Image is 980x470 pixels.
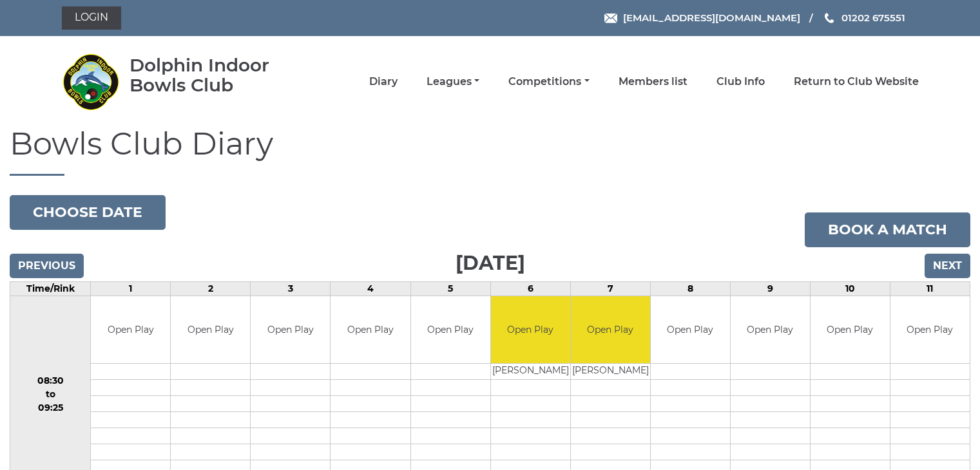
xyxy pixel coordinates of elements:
td: 10 [810,281,890,296]
button: Choose date [10,195,166,230]
td: Open Play [91,296,170,364]
input: Previous [10,254,84,278]
td: Open Play [571,296,650,364]
td: Open Play [251,296,330,364]
a: Members list [619,75,687,89]
td: Open Play [411,296,490,364]
a: Email [EMAIL_ADDRESS][DOMAIN_NAME] [604,10,800,25]
img: Phone us [825,13,834,23]
td: 6 [490,281,570,296]
a: Return to Club Website [794,75,919,89]
td: Open Play [731,296,810,364]
td: [PERSON_NAME] [491,364,570,380]
a: Phone us 01202 675551 [823,10,905,25]
a: Club Info [716,75,765,89]
td: 5 [410,281,490,296]
td: 2 [171,281,251,296]
a: Diary [369,75,398,89]
td: 1 [91,281,171,296]
img: Dolphin Indoor Bowls Club [62,53,120,111]
td: Time/Rink [10,281,91,296]
td: Open Play [811,296,890,364]
span: 01202 675551 [841,12,905,24]
a: Competitions [508,75,589,89]
td: Open Play [491,296,570,364]
div: Dolphin Indoor Bowls Club [130,55,307,95]
td: Open Play [171,296,250,364]
a: Leagues [427,75,479,89]
td: 4 [331,281,410,296]
img: Email [604,14,617,23]
td: 8 [650,281,730,296]
input: Next [925,254,970,278]
h1: Bowls Club Diary [10,127,970,176]
a: Login [62,6,121,30]
a: Book a match [805,212,970,247]
td: 11 [890,281,970,296]
td: 3 [251,281,331,296]
td: 9 [730,281,810,296]
td: Open Play [331,296,410,364]
td: Open Play [651,296,730,364]
span: [EMAIL_ADDRESS][DOMAIN_NAME] [623,12,800,24]
td: Open Play [890,296,970,364]
td: [PERSON_NAME] [571,364,650,380]
td: 7 [570,281,650,296]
